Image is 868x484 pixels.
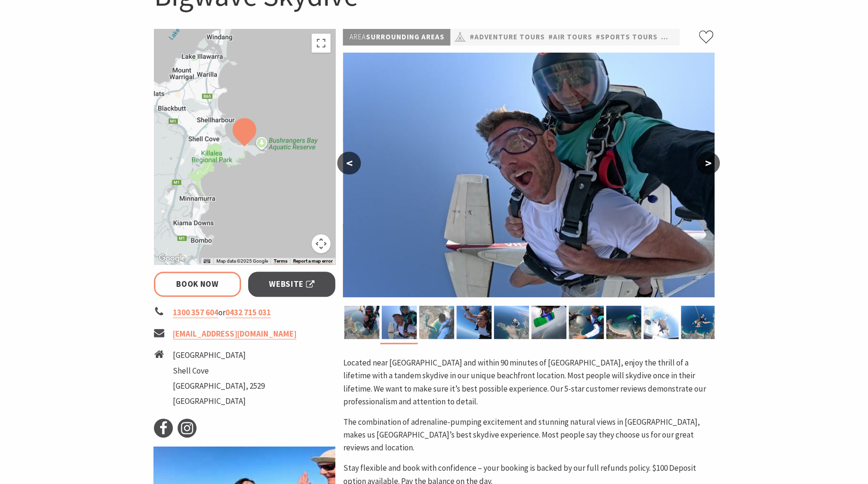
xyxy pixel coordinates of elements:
[173,329,296,339] a: [EMAIL_ADDRESS][DOMAIN_NAME]
[216,258,268,264] span: Map data ©2025 Google
[606,306,641,339] img: Skydiving over Shellharbour Marina
[248,272,336,297] a: Website
[154,272,242,297] a: Book Now
[548,31,592,43] a: #Air Tours
[343,416,714,455] p: The combination of adrenaline-pumping excitement and stunning natural views in [GEOGRAPHIC_DATA],...
[293,258,332,264] a: Report a map error
[344,306,379,339] img: Bigwave Skydive
[343,29,450,46] p: Surrounding Areas
[173,395,265,408] li: [GEOGRAPHIC_DATA]
[681,306,716,339] img: Skydiv_ over_Shellharbour_Marina
[225,307,271,318] a: 0432 715 031
[173,349,265,362] li: [GEOGRAPHIC_DATA]
[595,31,657,43] a: #Sports Tours
[456,306,492,339] img: Skydiving-Freefall
[419,306,454,339] img: Skydiving-over-Shellharbour
[156,252,188,265] img: Google
[696,152,720,174] button: >
[469,31,545,43] a: #Adventure Tours
[337,152,361,174] button: <
[273,258,287,264] a: Terms (opens in new tab)
[154,306,336,319] li: or
[156,252,188,265] a: Click to see this area on Google Maps
[382,306,417,339] img: Skydiving-Aircraft-Exit
[312,234,331,253] button: Map camera controls
[349,32,366,41] span: Area
[494,306,529,339] img: Freefall-Bushrangers-Bay
[312,34,331,53] button: Toggle fullscreen view
[644,306,679,339] img: Skydiving Shellharbour Sydney
[173,365,265,377] li: Shell Cove
[269,278,314,291] span: Website
[531,306,566,339] img: Bigwave Skydive
[173,307,218,318] a: 1300 357 604
[173,380,265,393] li: [GEOGRAPHIC_DATA], 2529
[569,306,604,339] img: Sydney-Skydiving
[343,356,714,408] p: Located near [GEOGRAPHIC_DATA] and within 90 minutes of [GEOGRAPHIC_DATA], enjoy the thrill of a ...
[343,53,715,297] img: Skydiving-Aircraft-Exit
[204,258,210,265] button: Keyboard shortcuts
